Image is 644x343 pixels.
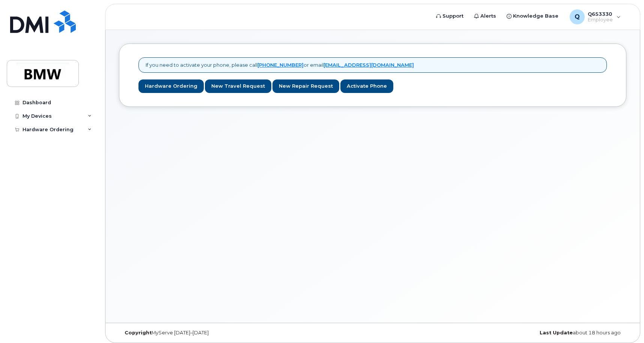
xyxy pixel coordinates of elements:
div: about 18 hours ago [457,330,626,336]
a: Hardware Ordering [138,79,204,93]
div: MyServe [DATE]–[DATE] [119,330,288,336]
a: Activate Phone [340,79,393,93]
a: New Repair Request [272,79,339,93]
strong: Copyright [125,330,152,336]
a: [EMAIL_ADDRESS][DOMAIN_NAME] [324,62,414,68]
a: New Travel Request [205,79,271,93]
a: [PHONE_NUMBER] [257,62,304,68]
p: If you need to activate your phone, please call or email [146,61,414,69]
strong: Last Update [540,330,573,336]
